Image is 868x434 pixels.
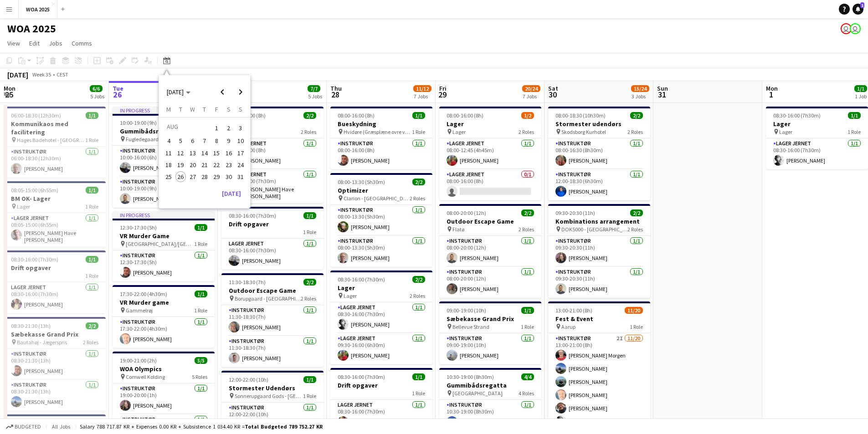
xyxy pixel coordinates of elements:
app-card-role: Instruktør1/108:00-16:30 (8h30m)[PERSON_NAME] [548,138,650,169]
span: Tue [113,84,123,92]
app-card-role: Lager Jernet1/108:30-16:00 (7h30m)[PERSON_NAME] [330,400,432,431]
app-card-role: Instruktør1/108:30-21:30 (13h)[PERSON_NAME] [4,380,106,411]
span: 25 [163,171,174,182]
span: 08:00-20:00 (12h) [447,209,486,216]
span: 2 Roles [519,226,534,233]
button: 09-08-2025 [222,135,234,147]
app-card-role: Instruktør1/108:30-21:30 (13h)[PERSON_NAME] [4,349,106,380]
span: Lager [344,292,357,299]
span: 08:00-18:30 (10h30m) [555,112,606,119]
span: 1 Role [521,323,534,330]
app-job-card: 12:00-22:00 (10h)1/1Stormester Udendørs Sonnerupgaard Gods - [GEOGRAPHIC_DATA]1 RoleInstruktør1/1... [221,371,324,434]
button: 19-08-2025 [175,159,186,171]
span: 15 [211,148,222,158]
app-job-card: 08:30-16:00 (7h30m)2/2Lager Lager2 RolesLager Jernet1/108:30-16:00 (7h30m)[PERSON_NAME]Lager Jern... [330,271,432,364]
span: Lager [17,203,30,210]
button: WOA 2025 [19,0,57,18]
span: 6/6 [90,85,103,92]
app-job-card: 08:30-16:00 (7h30m)1/1Lager Lager1 RoleLager Jernet1/108:30-16:00 (7h30m)[PERSON_NAME] [766,107,868,169]
button: 28-08-2025 [199,171,211,183]
span: 1 Role [412,390,425,397]
app-card-role: Instruktør1/109:30-20:30 (11h)[PERSON_NAME] [548,236,650,267]
div: 17:30-22:00 (4h30m)1/1VR Murder game Gammelrøj1 RoleInstruktør1/117:30-22:00 (4h30m)[PERSON_NAME] [113,285,215,348]
div: 08:30-16:00 (7h30m)1/1Drift opgaver1 RoleLager Jernet1/108:30-16:00 (7h30m)[PERSON_NAME] [4,250,106,313]
span: 10:30-19:00 (8h30m) [447,373,494,380]
td: AUG [163,121,211,135]
app-card-role: Instruktør1/108:00-16:00 (8h)[PERSON_NAME] [330,138,432,169]
div: 08:00-13:30 (5h30m)2/2Optimizer Clarion - [GEOGRAPHIC_DATA]2 RolesInstruktør1/108:00-13:30 (5h30m... [330,173,432,267]
button: 25-08-2025 [163,171,175,183]
span: 17 [235,148,246,158]
app-card-role: Instruktør1/108:00-20:00 (12h)[PERSON_NAME] [439,236,541,267]
h3: VR Murder Game [113,232,215,240]
app-job-card: 08:05-15:00 (6h55m)1/1BM OK- Lager Lager1 RoleLager Jernet1/108:05-15:00 (6h55m)[PERSON_NAME] Hav... [4,181,106,247]
h3: Drift opgaver [221,220,324,228]
span: 2/2 [303,279,316,286]
span: Comwell Kolding [126,373,165,380]
span: 08:00-13:30 (5h30m) [338,179,385,185]
div: In progress [113,107,215,114]
app-job-card: 09:30-20:30 (11h)2/2Kombinations arrangement DOK5000 - [GEOGRAPHIC_DATA]2 RolesInstruktør1/109:30... [548,204,650,298]
button: 21-08-2025 [199,159,211,171]
app-job-card: 08:30-16:00 (7h30m)1/1Drift opgaver1 RoleLager Jernet1/108:30-16:00 (7h30m)[PERSON_NAME] [330,368,432,431]
span: 4/4 [521,373,534,380]
span: 2 Roles [410,195,425,202]
h1: WOA 2025 [7,22,56,36]
button: Budgeted [5,422,42,432]
span: 21 [199,159,210,170]
div: 06:00-18:30 (12h30m)1/1Kommunikaos med facilitering Hages Badehotel - [GEOGRAPHIC_DATA]1 RoleInst... [4,107,106,178]
button: 13-08-2025 [187,147,199,159]
span: 08:30-16:00 (7h30m) [338,276,385,283]
span: Lager [452,128,466,135]
span: 08:00-16:00 (8h) [338,112,375,119]
span: 23 [223,159,234,170]
span: 13:00-21:00 (8h) [555,307,592,314]
app-card-role: Instruktør1/110:00-16:00 (6h)[PERSON_NAME] [113,146,215,177]
div: 08:30-21:30 (13h)2/2Sæbekasse Grand Prix Bautahøj - Jægerspris2 RolesInstruktør1/108:30-21:30 (13... [4,317,106,411]
app-user-avatar: Bettina Madsen [850,23,861,34]
app-card-role: Instruktør1/117:30-22:00 (4h30m)[PERSON_NAME] [113,317,215,348]
button: [DATE] [218,186,245,201]
app-job-card: 09:00-19:00 (10h)1/1Sæbekasse Grand Prix Bellevue Strand1 RoleInstruktør1/109:00-19:00 (10h)[PERS... [439,301,541,364]
span: 2 Roles [627,226,643,233]
h3: Outdoor Escape Game [221,286,324,295]
button: 15-08-2025 [211,147,222,159]
h3: Gummibådsregatta [439,381,541,389]
app-job-card: 08:30-16:00 (7h30m)1/1Drift opgaver1 RoleLager Jernet1/108:30-16:00 (7h30m)[PERSON_NAME] [221,207,324,270]
app-card-role: Instruktør1/112:30-17:30 (5h)[PERSON_NAME] [113,250,215,281]
span: 09:00-19:00 (10h) [447,307,486,314]
span: 20 [187,159,198,170]
button: 14-08-2025 [199,147,211,159]
span: View [7,39,20,47]
span: Gammelrøj [126,307,153,314]
span: 30 [223,171,234,182]
span: 2 Roles [301,128,316,135]
span: 1 Role [85,272,98,279]
span: 06:00-18:30 (12h30m) [11,112,61,119]
h3: Stormester udendørs [548,120,650,128]
div: In progress12:30-17:30 (5h)1/1VR Murder Game [GEOGRAPHIC_DATA]/[GEOGRAPHIC_DATA]1 RoleInstruktør1... [113,211,215,281]
span: Mon [766,84,778,92]
span: 08:30-16:00 (7h30m) [338,373,385,380]
app-job-card: 08:00-16:00 (8h)2/2Lager Lager2 RolesLager Jernet1/108:00-16:00 (8h)[PERSON_NAME]Lager Jernet1/10... [221,107,324,203]
span: 1 [211,122,222,134]
span: 12:30-17:30 (5h) [120,224,157,231]
h3: Sæbekasse Grand Prix [439,315,541,323]
span: 1/1 [848,112,861,119]
span: 11/20 [625,307,643,314]
span: 22 [211,159,222,170]
span: Mon [4,84,15,92]
span: Bautahøj - Jægerspris [17,339,67,346]
span: 2/2 [630,112,643,119]
h3: Optimizer [330,186,432,194]
app-job-card: 08:00-20:00 (12h)2/2Outdoor Escape Game Flatø2 RolesInstruktør1/108:00-20:00 (12h)[PERSON_NAME]In... [439,204,541,298]
span: [GEOGRAPHIC_DATA] [452,390,503,397]
app-card-role: Lager Jernet1/108:30-16:00 (7h30m)[PERSON_NAME] [221,239,324,270]
span: Aarup [561,323,575,330]
button: 03-08-2025 [235,121,247,135]
span: 7/7 [308,85,320,92]
span: Comms [72,39,92,47]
